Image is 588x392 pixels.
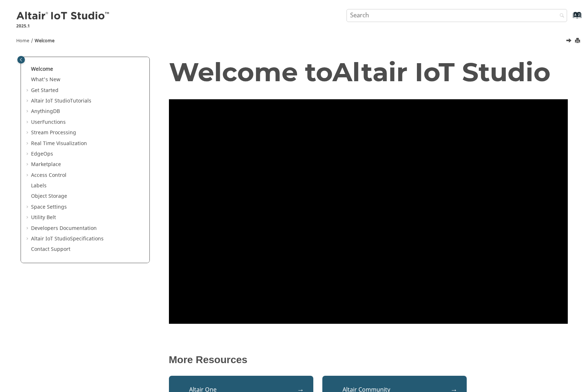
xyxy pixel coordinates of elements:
[25,119,31,126] span: Expand UserFunctions
[31,214,56,221] a: Utility Belt
[31,129,76,136] a: Stream Processing
[31,245,70,253] a: Contact Support
[25,161,31,168] span: Expand Marketplace
[31,171,66,179] a: Access Control
[25,129,31,136] span: Expand Stream Processing
[575,36,581,46] button: Print this page
[31,150,53,158] a: EdgeOps
[567,37,572,46] a: Next topic: What's New
[5,31,583,48] nav: Tools
[31,225,97,232] a: Developers Documentation
[25,214,31,221] span: Expand Utility Belt
[25,204,31,211] span: Expand Space Settings
[31,140,87,147] a: Real Time Visualization
[31,118,66,126] a: UserFunctions
[169,58,568,86] h1: Welcome to
[31,97,91,105] a: Altair IoT StudioTutorials
[25,108,31,115] span: Expand AnythingDB
[25,172,31,179] span: Expand Access Control
[25,87,31,94] span: Expand Get Started
[25,97,31,105] span: Expand Altair IoT StudioTutorials
[17,56,25,64] button: Toggle publishing table of content
[25,151,31,158] span: Expand EdgeOps
[31,235,70,243] span: Altair IoT Studio
[347,9,567,22] input: Search query
[25,225,31,232] span: Expand Developers Documentation
[31,235,104,243] a: Altair IoT StudioSpecifications
[42,118,66,126] span: Functions
[25,235,31,243] span: Expand Altair IoT StudioSpecifications
[31,97,70,105] span: Altair IoT Studio
[31,203,67,211] a: Space Settings
[16,38,29,44] a: Home
[561,15,577,22] a: Go to index terms page
[35,38,55,44] a: Welcome
[16,23,111,29] p: 2025.1
[16,10,111,22] img: Altair IoT Studio
[31,76,60,83] a: What's New
[25,66,145,253] ul: Table of Contents
[31,87,58,94] a: Get Started
[25,140,31,147] span: Expand Real Time Visualization
[31,182,47,190] a: Labels
[31,65,53,73] a: Welcome
[31,192,67,200] a: Object Storage
[550,9,570,23] button: Search
[332,56,550,88] span: Altair IoT Studio
[169,354,568,366] p: More Resources
[31,161,61,168] a: Marketplace
[31,108,60,115] a: AnythingDB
